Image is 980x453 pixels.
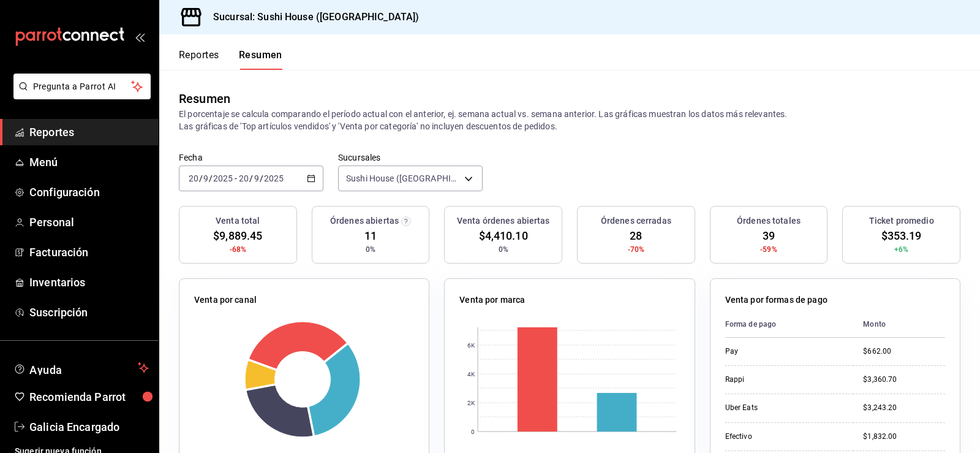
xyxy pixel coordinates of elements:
[330,215,399,227] h3: Órdenes abiertas
[188,173,199,183] input: --
[869,215,934,227] h3: Ticket promedio
[628,244,645,255] span: -70%
[630,227,642,244] span: 28
[260,173,263,183] span: /
[29,154,149,170] span: Menú
[29,274,149,291] span: Inventarios
[467,371,475,378] text: 4K
[457,215,550,227] h3: Venta órdenes abiertas
[863,346,945,357] div: $662.00
[29,360,133,375] span: Ayuda
[725,294,827,306] p: Venta por formas de pago
[209,173,213,183] span: /
[863,375,945,385] div: $3,360.70
[179,49,219,70] button: Reportes
[29,304,149,321] span: Suscripción
[479,227,528,244] span: $4,410.10
[29,389,149,405] span: Recomienda Parrot
[29,184,149,200] span: Configuración
[863,403,945,413] div: $3,243.20
[760,244,777,255] span: -59%
[213,173,233,183] input: ----
[894,244,908,255] span: +6%
[33,80,132,93] span: Pregunta a Parrot AI
[9,89,151,102] a: Pregunta a Parrot AI
[881,227,922,244] span: $353.19
[763,227,775,244] span: 39
[254,173,260,183] input: --
[194,294,257,306] p: Venta por canal
[13,74,151,99] button: Pregunta a Parrot AI
[471,428,475,435] text: 0
[230,244,247,255] span: -68%
[179,153,323,162] label: Fecha
[499,244,508,255] span: 0%
[203,173,209,183] input: --
[725,346,844,357] div: Pay
[179,89,230,108] div: Resumen
[725,375,844,385] div: Rappi
[216,215,260,227] h3: Venta total
[179,49,282,70] div: navigation tabs
[346,172,460,185] span: Sushi House ([GEOGRAPHIC_DATA])
[29,214,149,230] span: Personal
[199,173,203,183] span: /
[725,403,844,413] div: Uber Eats
[249,173,253,183] span: /
[338,153,483,162] label: Sucursales
[863,432,945,442] div: $1,832.00
[364,227,377,244] span: 11
[725,311,854,338] th: Forma de pago
[238,173,249,183] input: --
[725,432,844,442] div: Efectivo
[213,227,262,244] span: $9,889.45
[737,215,801,227] h3: Órdenes totales
[467,400,475,406] text: 2K
[29,124,149,140] span: Reportes
[467,342,475,349] text: 6K
[29,244,149,261] span: Facturación
[263,173,284,183] input: ----
[239,49,282,70] button: Resumen
[601,215,671,227] h3: Órdenes cerradas
[135,32,145,42] button: open_drawer_menu
[179,108,960,132] p: El porcentaje se calcula comparando el período actual con el anterior, ej. semana actual vs. sema...
[366,244,375,255] span: 0%
[459,294,525,306] p: Venta por marca
[235,173,237,183] span: -
[29,419,149,435] span: Galicia Encargado
[203,10,419,25] h3: Sucursal: Sushi House ([GEOGRAPHIC_DATA])
[853,311,945,338] th: Monto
